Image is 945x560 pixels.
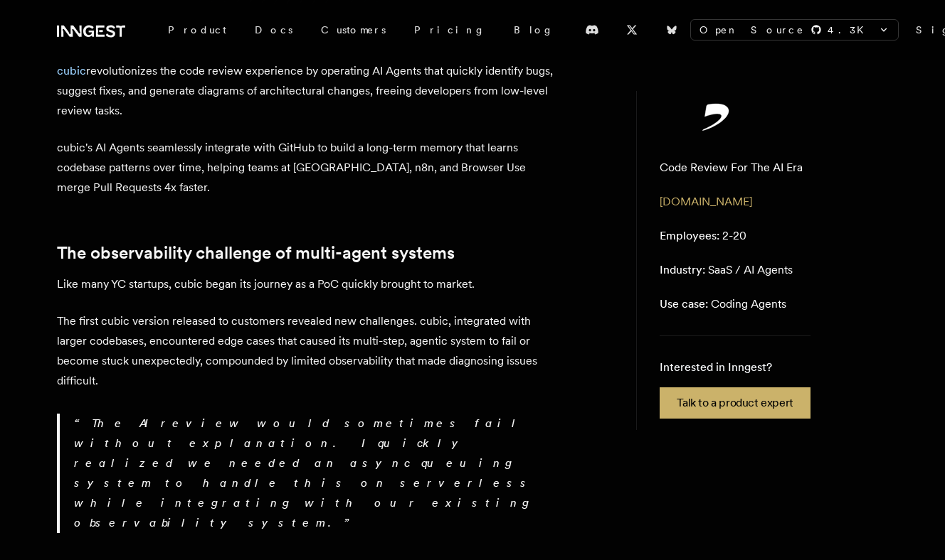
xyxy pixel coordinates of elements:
[656,18,687,41] a: Bluesky
[660,387,810,419] a: Talk to a product expert
[57,243,455,263] a: The observability challenge of multi-agent systems
[154,17,241,43] div: Product
[57,311,555,391] p: The first cubic version released to customers revealed new challenges. cubic, integrated with lar...
[660,195,752,208] a: [DOMAIN_NAME]
[660,229,719,242] span: Employees:
[660,297,708,311] span: Use case:
[241,17,307,43] a: Docs
[57,274,555,294] p: Like many YC startups, cubic began its journey as a PoC quickly brought to market.
[660,102,774,131] img: cubic's logo
[307,17,400,43] a: Customers
[500,17,568,43] a: Blog
[699,23,805,37] span: Open Source
[828,23,872,37] span: 4.3 K
[660,359,810,376] p: Interested in Inngest?
[74,414,555,533] p: The AI review would sometimes fail without explanation. I quickly realized we needed an async que...
[616,18,648,41] a: X
[57,64,86,77] a: cubic
[660,263,705,276] span: Industry:
[400,17,500,43] a: Pricing
[57,138,555,198] p: cubic's AI Agents seamlessly integrate with GitHub to build a long-term memory that learns codeba...
[660,159,803,176] p: Code Review For The AI Era
[660,227,746,244] p: 2-20
[576,18,608,41] a: Discord
[660,296,786,313] p: Coding Agents
[57,61,555,121] p: revolutionizes the code review experience by operating AI Agents that quickly identify bugs, sugg...
[660,262,793,279] p: SaaS / AI Agents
